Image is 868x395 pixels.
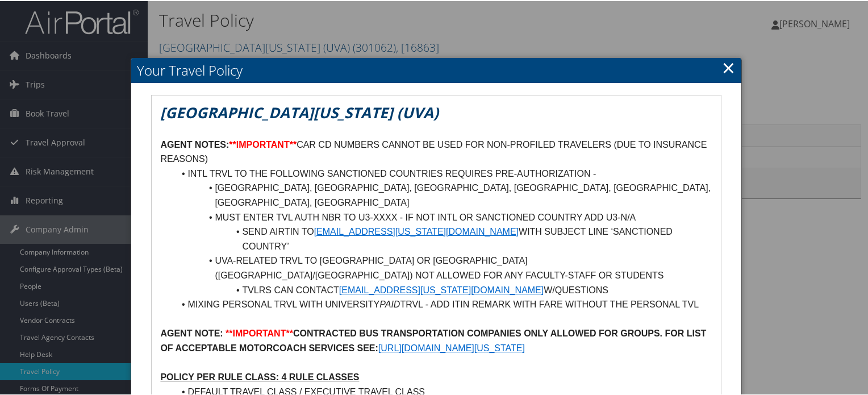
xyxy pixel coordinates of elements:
em: [GEOGRAPHIC_DATA][US_STATE] (UVA) [160,101,439,122]
p: CAR CD NUMBERS CANNOT BE USED FOR NON-PROFILED TRAVELERS (DUE TO INSURANCE REASONS) [160,136,712,165]
a: [EMAIL_ADDRESS][US_STATE][DOMAIN_NAME] [339,284,544,294]
strong: AGENT NOTE: [160,327,223,337]
u: POLICY PER RULE CLASS: 4 RULE CLASSES [160,371,359,381]
li: [GEOGRAPHIC_DATA], [GEOGRAPHIC_DATA], [GEOGRAPHIC_DATA], [GEOGRAPHIC_DATA], [GEOGRAPHIC_DATA], [G... [174,180,712,209]
h2: Your Travel Policy [131,57,741,82]
li: INTL TRVL TO THE FOLLOWING SANCTIONED COUNTRIES REQUIRES PRE-AUTHORIZATION - [174,165,712,180]
li: TVLRS CAN CONTACT W/QUESTIONS [174,282,712,297]
a: [EMAIL_ADDRESS][US_STATE][DOMAIN_NAME] [314,226,519,235]
li: MUST ENTER TVL AUTH NBR TO U3-XXXX - IF NOT INTL OR SANCTIONED COUNTRY ADD U3-N/A [174,209,712,224]
li: SEND AIRTIN TO WITH SUBJECT LINE ‘SANCTIONED COUNTRY’ [174,223,712,252]
li: UVA-RELATED TRVL TO [GEOGRAPHIC_DATA] OR [GEOGRAPHIC_DATA] ([GEOGRAPHIC_DATA]/[GEOGRAPHIC_DATA]) ... [174,252,712,281]
em: PAID [379,298,400,308]
a: [URL][DOMAIN_NAME][US_STATE] [378,342,525,352]
a: Close [722,55,735,78]
strong: CONTRACTED BUS TRANSPORTATION COMPANIES ONLY ALLOWED FOR GROUPS. FOR LIST OF ACCEPTABLE MOTORCOAC... [160,327,708,352]
strong: AGENT NOTES: [160,139,229,148]
li: MIXING PERSONAL TRVL WITH UNIVERSITY TRVL - ADD ITIN REMARK WITH FARE WITHOUT THE PERSONAL TVL [174,296,712,311]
